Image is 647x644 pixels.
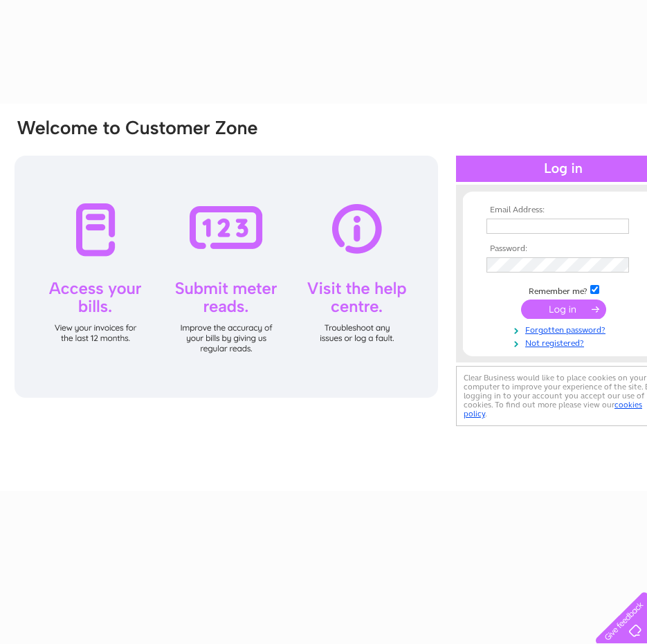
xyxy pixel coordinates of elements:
[464,400,642,418] a: cookies policy
[483,244,644,254] th: Password:
[486,335,644,349] a: Not registered?
[483,283,644,297] td: Remember me?
[521,300,606,319] input: Submit
[486,322,644,335] a: Forgotten password?
[483,205,644,215] th: Email Address:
